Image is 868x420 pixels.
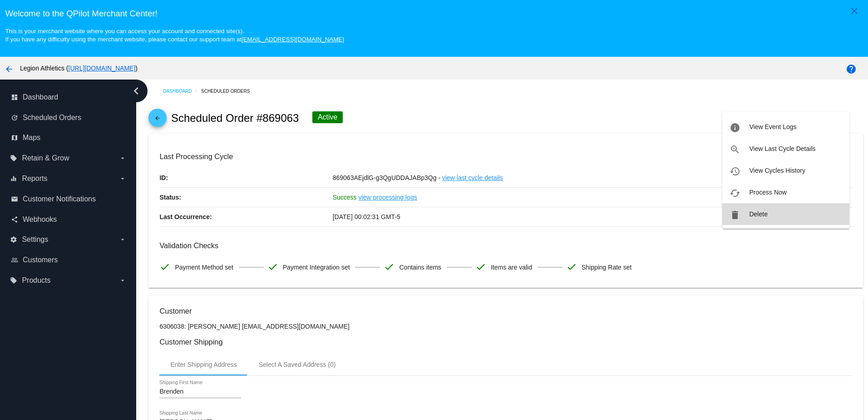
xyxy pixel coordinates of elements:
mat-icon: info [730,122,740,133]
span: Process Now [749,189,786,196]
span: Delete [749,210,767,218]
span: View Event Logs [749,123,796,130]
span: View Cycles History [749,167,805,174]
mat-icon: zoom_in [730,144,740,155]
mat-icon: history [730,166,740,177]
span: View Last Cycle Details [749,145,815,152]
mat-icon: cached [730,188,740,199]
mat-icon: delete [730,210,740,220]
